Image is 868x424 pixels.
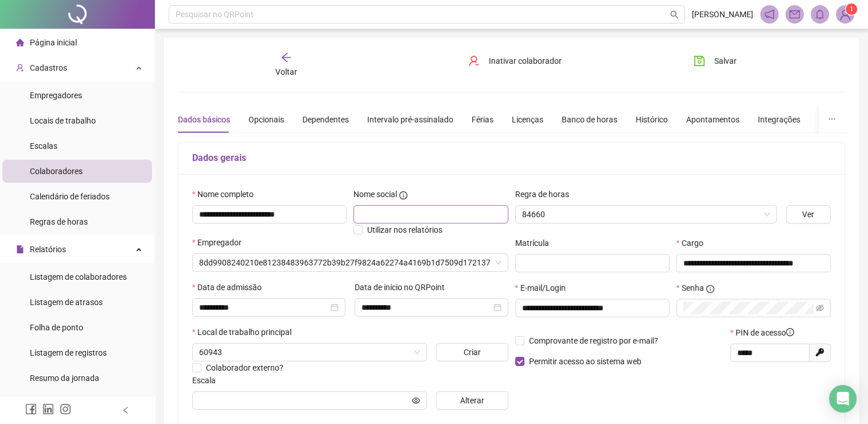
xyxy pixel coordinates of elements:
span: Relatórios [30,245,66,254]
h5: Dados gerais [192,151,831,165]
span: home [16,38,24,47]
span: Comprovante de registro por e-mail? [529,336,658,345]
span: bell [815,9,825,20]
span: Regras de horas [30,217,88,226]
label: Cargo [676,237,711,249]
span: user-add [16,64,24,72]
label: Data de início no QRPoint [355,281,452,294]
sup: Atualize o seu contato no menu Meus Dados [846,3,857,15]
span: eye [412,396,420,404]
div: Open Intercom Messenger [829,385,857,413]
span: Listagem de registros [30,348,107,357]
span: Cadastros [30,63,67,72]
span: mail [789,9,800,20]
span: Utilizar nos relatórios [367,225,442,234]
span: [PERSON_NAME] [692,8,753,21]
span: notification [764,9,774,20]
span: info-circle [706,285,714,293]
span: Resumo da jornada [30,373,99,383]
span: Permitir acesso ao sistema web [529,357,641,366]
label: E-mail/Login [515,282,573,294]
span: search [670,10,679,19]
label: Matrícula [515,237,556,249]
span: Escalas [30,141,57,151]
span: Listagem de atrasos [30,298,103,307]
span: Listagem de colaboradores [30,272,127,282]
span: Alterar [460,394,484,407]
span: save [694,55,705,67]
span: info-circle [399,191,407,199]
label: Local de trabalho principal [192,326,299,338]
div: Dados básicos [178,113,230,126]
button: ellipsis [819,106,845,133]
label: Regra de horas [515,188,577,201]
span: left [122,406,130,414]
span: 1 [850,5,854,13]
span: Senha [682,282,704,294]
span: ellipsis [828,115,836,123]
img: 92797 [836,6,854,23]
button: Salvar [685,52,745,70]
label: Data de admissão [192,281,269,294]
span: Folha de ponto [30,323,83,332]
label: Nome completo [192,188,261,201]
span: 84660 [522,206,770,223]
span: Calendário de feriados [30,192,110,201]
label: Escala [192,374,223,387]
span: Locais de trabalho [30,116,96,125]
span: info-circle [786,328,794,336]
button: Ver [786,205,831,223]
span: Colaborador externo? [206,363,283,372]
div: Licenças [512,113,543,126]
div: Integrações [758,113,800,126]
span: Voltar [275,67,297,76]
span: instagram [60,403,71,415]
span: Empregadores [30,91,82,100]
div: Opcionais [248,113,284,126]
span: Nome social [353,188,397,201]
span: user-delete [468,55,480,67]
span: facebook [25,403,37,415]
span: Página inicial [30,38,77,47]
span: Colaboradores [30,167,83,176]
button: Criar [436,343,508,361]
span: linkedin [42,403,54,415]
span: Criar [464,346,481,359]
div: Dependentes [302,113,349,126]
span: file [16,245,24,253]
span: arrow-left [281,52,292,63]
div: Apontamentos [686,113,739,126]
div: Férias [472,113,493,126]
span: eye-invisible [816,304,824,312]
button: Inativar colaborador [460,52,570,70]
div: Intervalo pré-assinalado [367,113,453,126]
div: Histórico [636,113,668,126]
span: Inativar colaborador [489,55,562,67]
span: Ver [802,208,814,221]
span: PIN de acesso [735,326,794,339]
button: Alterar [436,391,508,410]
span: 60943 [199,344,420,361]
label: Empregador [192,236,249,249]
span: Salvar [714,55,737,67]
div: Banco de horas [562,113,617,126]
span: 8dd9908240210e81238483963772b39b27f9824a62274a4169b1d7509d172137 [199,254,501,271]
